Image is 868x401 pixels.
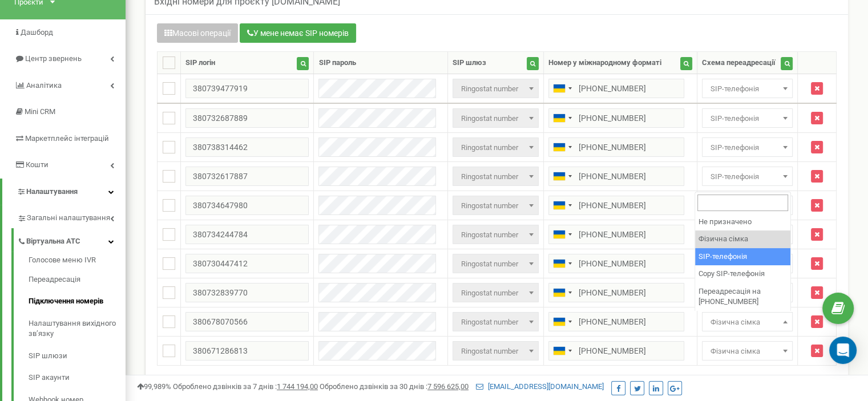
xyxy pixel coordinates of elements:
[453,254,539,273] span: Ringostat number
[453,108,539,128] span: Ringostat number
[695,248,790,266] li: SIP-телефонія
[137,382,171,391] span: 99,989%
[548,254,684,273] input: 050 123 4567
[185,58,215,68] div: SIP логін
[695,283,790,311] li: Переадресація на [PHONE_NUMBER]
[706,111,789,127] span: SIP-телефонія
[548,167,684,186] input: 050 123 4567
[695,265,790,283] li: Copy SIP-телефонія
[548,341,684,361] input: 050 123 4567
[548,283,684,302] input: 050 123 4567
[457,256,535,272] span: Ringostat number
[453,137,539,157] span: Ringostat number
[453,196,539,215] span: Ringostat number
[457,169,535,185] span: Ringostat number
[457,198,535,214] span: Ringostat number
[829,337,857,364] div: Open Intercom Messenger
[29,313,126,345] a: Налаштування вихідного зв’язку
[29,367,126,389] a: SIP акаунти
[29,345,126,367] a: SIP шлюзи
[549,342,575,360] div: Telephone country code
[25,134,109,143] span: Маркетплейс інтеграцій
[702,58,776,68] div: Схема переадресації
[453,58,486,68] div: SIP шлюз
[277,382,318,391] u: 1 744 194,00
[695,213,790,231] li: Не призначено
[457,343,535,359] span: Ringostat number
[29,255,126,269] a: Голосове меню IVR
[314,52,448,74] th: SIP пароль
[548,108,684,128] input: 050 123 4567
[548,58,661,68] div: Номер у міжнародному форматі
[240,23,356,43] button: У мене немає SIP номерів
[702,108,793,128] span: SIP-телефонія
[26,160,49,169] span: Кошти
[549,109,575,127] div: Telephone country code
[157,23,238,43] button: Масові операції
[706,169,789,185] span: SIP-телефонія
[453,225,539,244] span: Ringostat number
[706,140,789,156] span: SIP-телефонія
[695,230,790,248] li: Фізична сімка
[702,341,793,361] span: Фізична сімка
[453,283,539,302] span: Ringostat number
[549,254,575,273] div: Telephone country code
[702,137,793,157] span: SIP-телефонія
[17,228,126,252] a: Віртуальна АТС
[26,236,80,247] span: Віртуальна АТС
[453,312,539,331] span: Ringostat number
[21,28,53,37] span: Дашборд
[29,290,126,313] a: Підключення номерів
[706,314,789,330] span: Фізична сімка
[706,343,789,359] span: Фізична сімка
[548,137,684,157] input: 050 123 4567
[173,382,318,391] span: Оброблено дзвінків за 7 днів :
[549,79,575,98] div: Telephone country code
[320,382,469,391] span: Оброблено дзвінків за 30 днів :
[702,167,793,186] span: SIP-телефонія
[29,269,126,291] a: Переадресація
[26,187,78,196] span: Налаштування
[549,167,575,185] div: Telephone country code
[549,138,575,156] div: Telephone country code
[427,382,469,391] u: 7 596 625,00
[457,81,535,97] span: Ringostat number
[453,79,539,98] span: Ringostat number
[26,81,62,90] span: Аналiтика
[25,54,82,63] span: Центр звернень
[457,111,535,127] span: Ringostat number
[457,140,535,156] span: Ringostat number
[548,225,684,244] input: 050 123 4567
[548,312,684,331] input: 050 123 4567
[457,227,535,243] span: Ringostat number
[548,196,684,215] input: 050 123 4567
[549,283,575,302] div: Telephone country code
[17,205,126,228] a: Загальні налаштування
[2,179,126,205] a: Налаштування
[476,382,604,391] a: [EMAIL_ADDRESS][DOMAIN_NAME]
[702,79,793,98] span: SIP-телефонія
[706,81,789,97] span: SIP-телефонія
[457,314,535,330] span: Ringostat number
[549,225,575,244] div: Telephone country code
[27,213,110,224] span: Загальні налаштування
[549,313,575,331] div: Telephone country code
[453,167,539,186] span: Ringostat number
[702,312,793,331] span: Фізична сімка
[549,196,575,214] div: Telephone country code
[25,107,55,116] span: Mini CRM
[453,341,539,361] span: Ringostat number
[457,285,535,301] span: Ringostat number
[548,79,684,98] input: 050 123 4567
